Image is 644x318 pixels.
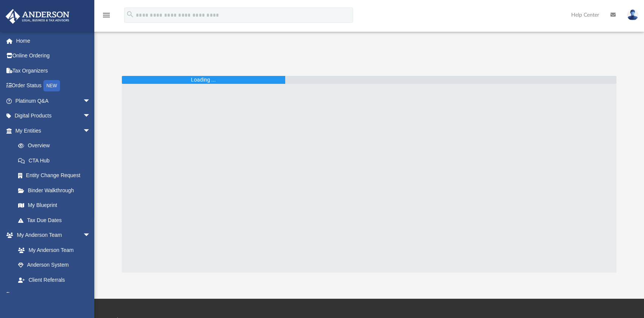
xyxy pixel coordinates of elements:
a: My Documentsarrow_drop_down [5,287,98,303]
a: My Blueprint [11,198,98,213]
a: Anderson System [11,258,98,273]
span: arrow_drop_down [83,108,98,124]
a: menu [102,14,111,20]
a: Overview [11,138,102,153]
a: Tax Organizers [5,63,102,78]
i: menu [102,11,111,20]
div: NEW [43,80,60,91]
i: search [126,10,134,19]
a: Client Referrals [11,272,98,287]
span: arrow_drop_down [83,287,98,303]
a: Platinum Q&Aarrow_drop_down [5,93,102,108]
span: arrow_drop_down [83,228,98,243]
a: Digital Productsarrow_drop_down [5,108,102,123]
span: arrow_drop_down [83,93,98,109]
a: Order StatusNEW [5,78,102,94]
span: arrow_drop_down [83,123,98,139]
a: Home [5,33,102,48]
img: User Pic [627,9,638,20]
div: Loading ... [191,76,216,84]
a: Tax Due Dates [11,213,102,228]
a: Online Ordering [5,48,102,63]
a: My Entitiesarrow_drop_down [5,123,102,138]
img: Anderson Advisors Platinum Portal [3,9,72,24]
a: Entity Change Request [11,168,102,183]
a: CTA Hub [11,153,102,168]
a: Binder Walkthrough [11,183,102,198]
a: My Anderson Team [11,242,94,258]
a: My Anderson Teamarrow_drop_down [5,228,98,243]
